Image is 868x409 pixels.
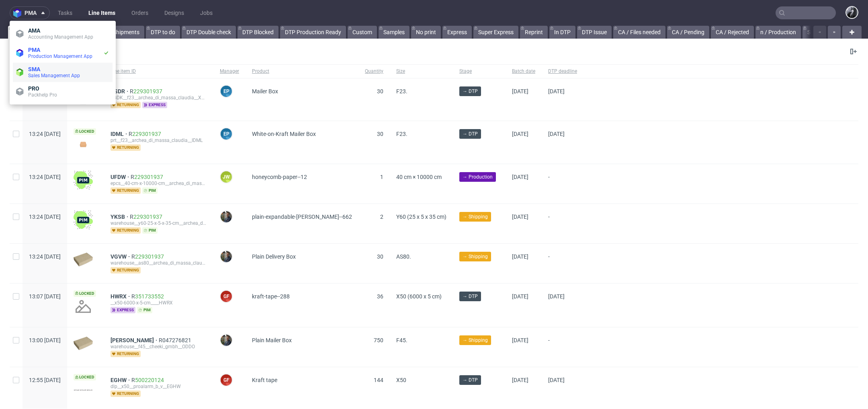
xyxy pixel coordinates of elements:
a: HWRX [111,293,131,300]
span: Stage [459,68,499,75]
img: Maciej Sobola [221,211,232,222]
a: R229301937 [130,214,164,220]
span: Accounting Management App [28,34,93,40]
img: Maciej Sobola [221,251,232,262]
button: pma [10,6,50,19]
a: In DTP [549,26,575,39]
span: Kraft tape [252,377,277,383]
a: R047276821 [159,337,193,343]
a: VGVW [111,253,131,260]
span: [DATE] [512,377,528,383]
span: express [142,102,167,108]
span: Locked [74,128,96,135]
span: returning [111,267,141,273]
img: logo [13,8,25,18]
span: [DATE] [512,131,528,137]
a: 229301937 [134,174,163,180]
span: 13:24 [DATE] [29,174,61,180]
span: [DATE] [548,88,565,95]
a: Super Express [473,26,518,39]
a: YKSB [111,214,130,220]
span: 13:24 [DATE] [29,131,61,137]
span: - [548,337,577,357]
span: Manager [220,68,239,75]
span: [PERSON_NAME] [111,337,159,343]
span: X50 (6000 x 5 cm) [396,293,442,300]
span: - [548,174,577,194]
span: → Shipping [463,253,488,260]
span: returning [111,144,141,151]
a: DTP Blocked [237,26,278,39]
span: R [130,88,164,95]
a: DTP Issue [577,26,612,39]
a: CA / Pending [667,26,709,39]
a: R351733552 [131,293,166,300]
a: CA / Files needed [613,26,665,39]
span: pma [25,10,37,16]
div: warehouse__as80__archea_di_massa_claudia__VGVW [111,260,207,266]
div: warehouse__y60-25-x-5-x-35-cm__archea_di_massa_claudia__YKSB [111,220,207,226]
span: 2 [380,214,383,220]
span: → DTP [463,293,478,300]
a: XSDR [111,88,130,95]
span: F23. [396,88,407,95]
figcaption: EP [221,86,232,97]
span: R [129,131,163,137]
a: Orders [127,6,153,19]
span: 12:55 [DATE] [29,377,61,383]
a: No print [411,26,441,39]
span: Locked [74,290,96,297]
span: F23. [396,131,407,137]
div: epcs__40-cm-x-10000-cm__archea_di_massa_claudia__UFDW [111,180,207,187]
span: returning [111,102,141,108]
span: express [111,307,135,313]
div: __x50-6000-x-5-cm____HWRX [111,300,207,306]
span: Product [252,68,352,75]
span: AMA [28,27,40,34]
a: PROPackhelp Pro [13,82,113,101]
img: Maciej Sobola [221,335,232,346]
img: no_design.png [74,297,93,316]
span: Quantity [365,68,383,75]
span: F45. [396,337,407,343]
span: 13:24 [DATE] [29,253,61,260]
span: 144 [374,377,383,383]
span: returning [111,187,141,194]
img: plain-eco.9b3ba858dad33fd82c36.png [74,337,93,350]
a: DTP Double check [182,26,236,39]
a: Sent to Fulfillment [802,26,857,39]
span: X50 [396,377,406,383]
span: [DATE] [548,377,565,383]
img: version_two_editor_design.png [74,139,93,150]
a: 229301937 [133,88,162,95]
span: [DATE] [512,337,528,343]
span: AS80. [396,253,411,260]
span: → Shipping [463,337,488,344]
span: pim [142,187,158,194]
a: R500220124 [131,377,166,383]
span: [DATE] [512,214,528,220]
a: Custom [348,26,377,39]
span: - [548,214,577,234]
span: R [130,214,164,220]
figcaption: EP [221,128,232,140]
span: → Shipping [463,213,488,220]
figcaption: JW [221,171,232,183]
span: Size [396,68,446,75]
span: 13:00 [DATE] [29,337,61,343]
a: Reprint [520,26,548,39]
span: 30 [377,88,383,95]
a: 500220124 [135,377,164,383]
a: n / Production [755,26,801,39]
span: [DATE] [548,293,565,300]
span: Batch date [512,68,535,75]
a: EGHW [111,377,131,383]
span: returning [111,391,141,397]
div: dlp__x50__proalarm_b_v__EGHW [111,383,207,390]
span: honeycomb-paper--12 [252,174,307,180]
img: plain-eco.9b3ba858dad33fd82c36.png [74,253,93,266]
